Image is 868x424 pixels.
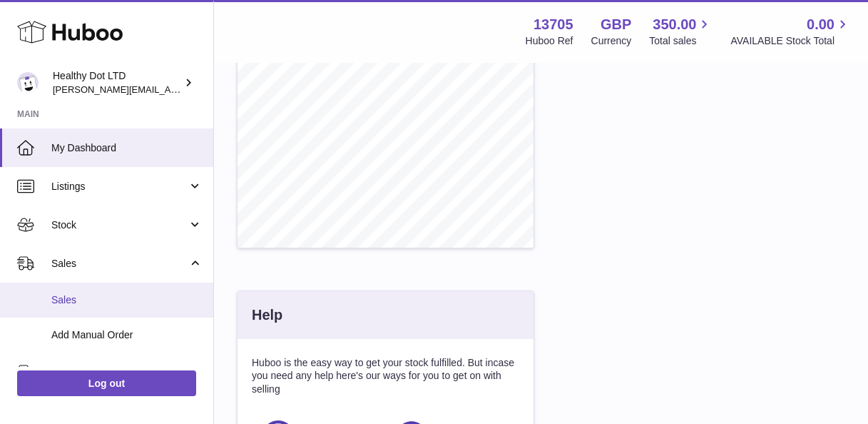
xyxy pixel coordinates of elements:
p: Huboo is the easy way to get your stock fulfilled. But incase you need any help here's our ways f... [252,356,519,397]
span: [PERSON_NAME][EMAIL_ADDRESS][DOMAIN_NAME] [53,84,286,95]
strong: GBP [601,15,631,34]
span: Stock [51,218,188,232]
span: 0.00 [807,15,834,34]
span: Add Manual Order [51,328,203,342]
a: 350.00 Total sales [649,15,713,48]
a: 0.00 AVAILABLE Stock Total [730,15,851,48]
span: Orders [51,365,188,378]
span: 350.00 [653,15,696,34]
div: Currency [591,34,632,48]
strong: 13705 [533,15,573,34]
span: Listings [51,180,188,193]
img: Dorothy@healthydot.com [17,72,39,94]
a: Log out [17,370,196,396]
div: Huboo Ref [526,34,573,48]
span: Total sales [649,34,713,48]
span: Sales [51,257,188,271]
span: Sales [51,293,203,307]
h3: Help [252,306,282,325]
div: Healthy Dot LTD [53,69,181,96]
span: My Dashboard [51,141,203,155]
span: AVAILABLE Stock Total [730,34,851,48]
